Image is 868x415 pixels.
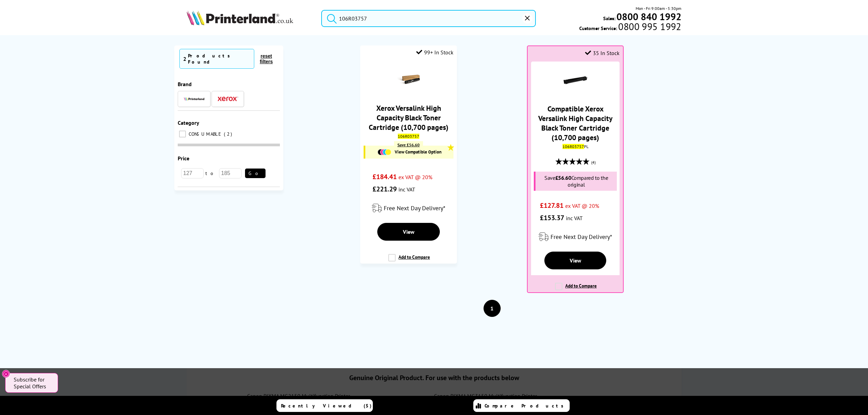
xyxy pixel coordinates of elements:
div: Save Compared to the original [534,172,617,191]
div: Save £56.60 [394,141,423,148]
div: 99+ In Stock [416,49,453,56]
input: 185 [219,168,242,178]
span: (4) [591,156,596,169]
mark: 106R03757 [398,134,419,139]
span: inc VAT [398,186,415,193]
span: Price [178,155,189,162]
div: PL [533,144,618,149]
b: 0800 840 1992 [616,10,681,23]
div: modal_delivery [531,227,620,246]
span: Recently Viewed (5) [281,403,372,409]
input: 127 [181,168,204,178]
a: Printerland Logo [187,10,313,27]
span: View [403,228,415,235]
span: 0800 995 1992 [617,23,681,30]
span: Customer Service: [579,23,681,31]
span: Sales: [603,15,615,22]
img: K15968ZA-small.gif [564,68,587,92]
span: £153.37 [540,213,564,222]
button: Close [2,370,10,378]
span: Subscribe for Special Offers [14,376,51,390]
span: inc VAT [566,215,583,222]
input: CONSUMABLE 2 [179,131,186,137]
a: View Compatible Option [369,149,450,155]
img: Cartridges [378,149,391,155]
input: Search product or brand [321,10,536,27]
mark: 106R03757 [562,144,584,149]
span: ex VAT @ 20% [565,202,599,209]
span: 2 [183,55,186,62]
span: ex VAT @ 20% [398,174,432,180]
a: Xerox Versalink High Capacity Black Toner Cartridge (10,700 pages) [369,103,448,132]
a: Compare Products [473,399,570,412]
span: View Compatible Option [395,149,442,155]
img: Printerland Logo [187,10,293,25]
span: Free Next Day Delivery* [384,204,445,212]
span: View [570,257,581,264]
div: modal_delivery [364,199,453,218]
span: Mon - Fri 9:00am - 5:30pm [636,5,681,12]
a: View [377,223,440,241]
span: Compare Products [485,403,567,409]
span: £56.60 [555,174,571,181]
button: reset filters [254,53,278,65]
span: £221.29 [372,185,397,193]
span: Brand [178,81,192,88]
span: £184.41 [372,172,397,181]
span: 2 [224,131,234,137]
a: Recently Viewed (5) [276,399,373,412]
label: Add to Compare [388,254,430,267]
span: Free Next Day Delivery* [551,233,612,241]
label: Add to Compare [555,283,597,296]
div: Products Found [188,53,250,65]
span: £127.81 [540,201,564,210]
a: View [544,252,607,269]
div: 35 In Stock [585,50,620,56]
span: CONSUMABLE [187,131,223,137]
span: Category [178,119,199,126]
img: Printerland [184,97,204,101]
span: to [204,170,219,176]
button: Go [245,169,266,178]
a: Compatible Xerox Versalink High Capacity Black Toner Cartridge (10,700 pages) [538,104,612,142]
img: 106R03757-small.gif [397,68,421,92]
img: Xerox [218,96,238,101]
a: 0800 840 1992 [615,13,681,20]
